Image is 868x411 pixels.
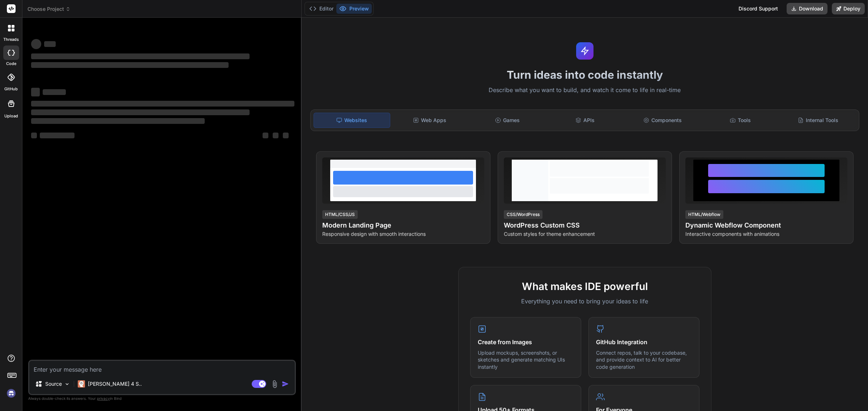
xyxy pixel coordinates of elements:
[787,3,827,14] button: Download
[45,380,62,388] p: Source
[596,338,692,346] h4: GitHub Integration
[263,133,268,138] span: ‌
[97,396,110,401] span: privacy
[478,338,574,346] h4: Create from Images
[64,381,70,387] img: Pick Models
[78,380,85,388] img: Claude 4 Sonnet
[832,3,865,14] button: Deploy
[336,4,372,14] button: Preview
[734,3,782,14] div: Discord Support
[306,68,864,81] h1: Turn ideas into code instantly
[3,36,19,43] label: threads
[31,101,294,107] span: ‌
[4,113,18,119] label: Upload
[470,279,699,294] h2: What makes IDE powerful
[271,380,279,388] img: attachment
[469,113,546,128] div: Games
[40,133,75,138] span: ‌
[28,395,296,402] p: Always double-check its answers. Your in Bind
[504,220,666,230] h4: WordPress Custom CSS
[31,53,250,59] span: ‌
[6,61,16,67] label: code
[685,230,847,238] p: Interactive components with animations
[88,380,142,388] p: [PERSON_NAME] 4 S..
[685,210,723,219] div: HTML/Webflow
[478,349,574,371] p: Upload mockups, screenshots, or sketches and generate matching UIs instantly
[306,4,336,14] button: Editor
[31,133,37,138] span: ‌
[685,220,847,230] h4: Dynamic Webflow Component
[322,220,484,230] h4: Modern Landing Page
[5,387,17,399] img: signin
[504,210,542,219] div: CSS/WordPress
[306,86,864,95] p: Describe what you want to build, and watch it come to life in real-time
[31,62,229,68] span: ‌
[27,5,71,13] span: Choose Project
[314,113,391,128] div: Websites
[44,41,56,47] span: ‌
[322,210,358,219] div: HTML/CSS/JS
[31,118,205,124] span: ‌
[31,39,41,49] span: ‌
[283,133,289,138] span: ‌
[43,89,66,95] span: ‌
[31,109,250,115] span: ‌
[702,113,779,128] div: Tools
[282,380,289,388] img: icon
[504,230,666,238] p: Custom styles for theme enhancement
[470,297,699,306] p: Everything you need to bring your ideas to life
[322,230,484,238] p: Responsive design with smooth interactions
[392,113,468,128] div: Web Apps
[596,349,692,371] p: Connect repos, talk to your codebase, and provide context to AI for better code generation
[31,88,40,96] span: ‌
[273,133,278,138] span: ‌
[780,113,856,128] div: Internal Tools
[625,113,701,128] div: Components
[4,86,18,92] label: GitHub
[547,113,623,128] div: APIs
